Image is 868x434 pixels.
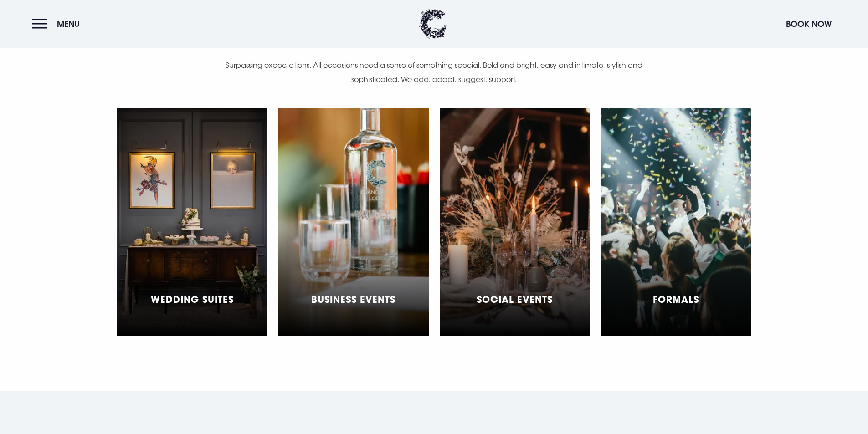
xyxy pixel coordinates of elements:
button: Menu [32,14,84,34]
h2: The stage is yours [225,8,644,49]
a: Social Events [440,108,590,336]
a: Formals [601,108,751,336]
img: Clandeboye Lodge [419,9,447,39]
a: Wedding Suites [117,108,267,336]
a: Business Events [278,108,429,336]
span: Menu [57,19,80,29]
h5: Formals [653,294,699,305]
h5: Wedding Suites [151,294,234,305]
h5: Business Events [311,294,395,305]
p: Surpassing expectations. All occasions need a sense of something special. Bold and bright, easy a... [225,58,644,86]
button: Book Now [781,14,836,34]
h5: Social Events [477,294,553,305]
